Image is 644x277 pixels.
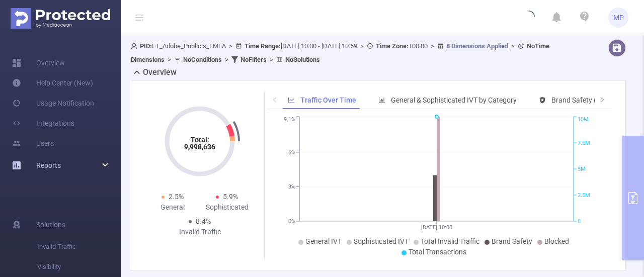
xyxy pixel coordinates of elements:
[37,257,121,277] span: Visibility
[140,42,152,50] b: PID:
[11,8,110,29] img: Protected Media
[169,193,184,201] span: 2.5%
[578,140,590,146] tspan: 7.5M
[376,42,409,50] b: Time Zone:
[523,11,535,25] i: icon: loading
[354,237,409,245] span: Sophisticated IVT
[131,42,549,63] span: FT_Adobe_Publicis_EMEA [DATE] 10:00 - [DATE] 10:59 +00:00
[578,117,589,123] tspan: 10M
[288,97,295,104] i: icon: line-chart
[551,96,626,104] span: Brand Safety (Detected)
[544,237,569,245] span: Blocked
[288,218,295,225] tspan: 0%
[12,53,65,73] a: Overview
[613,8,624,28] span: MP
[173,227,227,237] div: Invalid Traffic
[578,166,586,172] tspan: 5M
[267,56,276,63] span: >
[12,133,54,153] a: Users
[36,161,61,169] span: Reports
[421,224,452,231] tspan: [DATE] 10:00
[599,97,605,103] i: icon: right
[226,42,235,50] span: >
[145,202,200,213] div: General
[191,136,209,144] tspan: Total:
[37,237,121,257] span: Invalid Traffic
[131,43,140,49] i: icon: user
[492,237,532,245] span: Brand Safety
[183,56,222,63] b: No Conditions
[196,217,211,225] span: 8.4%
[284,117,295,123] tspan: 9.1%
[223,193,238,201] span: 5.9%
[446,42,508,50] u: 8 Dimensions Applied
[184,143,215,151] tspan: 9,998,636
[300,96,356,104] span: Traffic Over Time
[288,184,295,191] tspan: 3%
[578,218,581,225] tspan: 0
[36,215,65,235] span: Solutions
[378,97,385,104] i: icon: bar-chart
[143,66,177,78] h2: Overview
[391,96,517,104] span: General & Sophisticated IVT by Category
[285,56,320,63] b: No Solutions
[36,155,61,175] a: Reports
[12,113,74,133] a: Integrations
[357,42,367,50] span: >
[288,149,295,156] tspan: 6%
[12,73,93,93] a: Help Center (New)
[428,42,437,50] span: >
[409,248,466,256] span: Total Transactions
[421,237,479,245] span: Total Invalid Traffic
[305,237,342,245] span: General IVT
[200,202,254,213] div: Sophisticated
[165,56,174,63] span: >
[222,56,231,63] span: >
[245,42,281,50] b: Time Range:
[272,97,278,103] i: icon: left
[508,42,518,50] span: >
[578,192,590,199] tspan: 2.5M
[12,93,94,113] a: Usage Notification
[240,56,267,63] b: No Filters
